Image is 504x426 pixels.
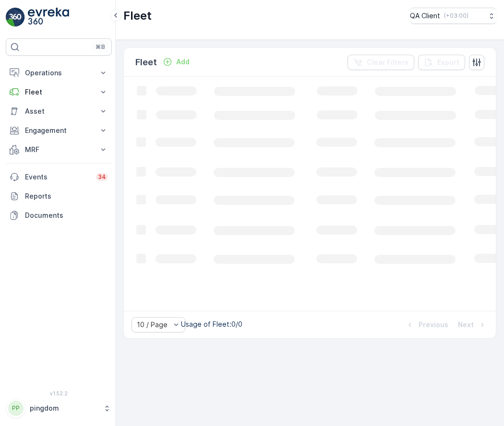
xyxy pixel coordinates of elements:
[6,121,112,140] button: Engagement
[135,56,157,69] p: Fleet
[6,167,112,187] a: Events34
[444,12,468,20] p: ( +03:00 )
[176,57,190,67] p: Add
[25,172,90,182] p: Events
[458,320,474,330] p: Next
[6,140,112,159] button: MRF
[6,187,112,206] a: Reports
[25,106,93,116] p: Asset
[25,145,93,154] p: MRF
[181,319,242,329] p: Usage of Fleet : 0/0
[6,102,112,121] button: Asset
[30,403,98,413] p: pingdom
[348,55,414,70] button: Clear Filters
[419,320,448,330] p: Previous
[437,58,459,67] p: Export
[159,56,193,68] button: Add
[25,87,93,97] p: Fleet
[28,8,69,27] img: logo_light-DOdMpM7g.png
[410,11,440,21] p: QA Client
[6,8,25,27] img: logo
[6,63,112,83] button: Operations
[96,43,105,51] p: ⌘B
[25,191,108,201] p: Reports
[6,390,112,396] span: v 1.52.2
[410,8,496,24] button: QA Client(+03:00)
[25,211,108,220] p: Documents
[25,68,93,78] p: Operations
[457,319,488,331] button: Next
[6,206,112,225] a: Documents
[25,126,93,135] p: Engagement
[6,398,112,418] button: PPpingdom
[123,8,152,24] p: Fleet
[418,55,465,70] button: Export
[8,401,24,416] div: PP
[367,58,408,67] p: Clear Filters
[98,173,106,181] p: 34
[404,319,449,331] button: Previous
[6,83,112,102] button: Fleet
